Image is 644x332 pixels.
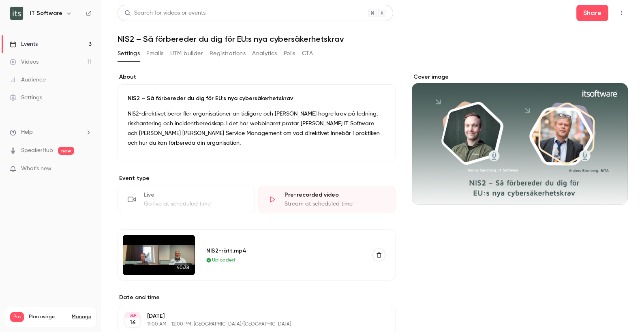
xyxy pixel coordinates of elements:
[10,58,39,66] div: Videos
[10,128,92,137] li: help-dropdown-opener
[258,186,396,213] div: Pre-recorded videoStream at scheduled time
[285,191,385,199] div: Pre-recorded video
[128,94,385,103] p: NIS2 – Så förbereder du dig för EU:s nya cybersäkerhetskrav
[130,319,136,327] p: 16
[147,312,353,320] p: [DATE]
[576,5,608,21] button: Share
[10,40,38,48] div: Events
[210,47,246,60] button: Registrations
[285,200,385,208] div: Stream at scheduled time
[284,47,295,60] button: Polls
[412,73,628,81] label: Cover image
[146,47,163,60] button: Emails
[21,165,51,173] span: What's new
[144,191,245,199] div: Live
[21,146,53,155] a: SpeakerHub
[72,314,91,320] a: Manage
[128,109,385,148] p: NIS2-direktivet berör fler organisationer än tidigare och [PERSON_NAME] högre krav på ledning, ri...
[124,9,205,17] div: Search for videos or events
[118,186,255,213] div: LiveGo live at scheduled time
[147,321,353,328] p: 11:00 AM - 12:00 PM, [GEOGRAPHIC_DATA]/[GEOGRAPHIC_DATA]
[206,246,363,255] div: NIS2-rätt.mp4
[170,47,203,60] button: UTM builder
[144,200,245,208] div: Go live at scheduled time
[118,174,396,182] p: Event type
[29,314,67,320] span: Plan usage
[10,312,24,322] span: Pro
[82,165,92,173] iframe: Noticeable Trigger
[21,128,33,137] span: Help
[412,73,628,205] section: Cover image
[118,34,628,44] h1: NIS2 – Så förbereder du dig för EU:s nya cybersäkerhetskrav
[252,47,277,60] button: Analytics
[174,263,192,272] span: 40:38
[302,47,313,60] button: CTA
[10,7,23,20] img: IT Software
[212,257,235,264] span: Uploaded
[118,47,140,60] button: Settings
[10,94,42,102] div: Settings
[10,76,46,84] div: Audience
[118,73,396,81] label: About
[58,147,74,155] span: new
[118,293,396,302] label: Date and time
[125,313,140,318] div: SEP
[30,9,62,17] h6: IT Software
